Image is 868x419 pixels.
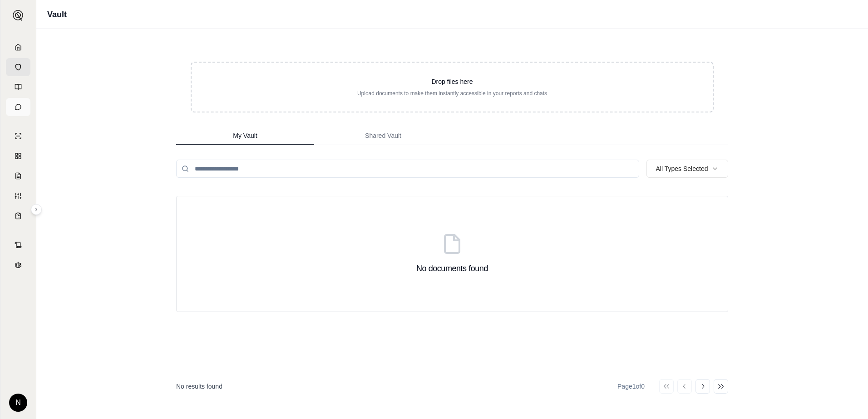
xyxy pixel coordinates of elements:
[6,78,30,96] a: Prompt Library
[176,382,222,391] p: No results found
[31,204,42,215] button: Expand sidebar
[646,160,728,178] button: All Types Selected
[206,90,698,97] p: Upload documents to make them instantly accessible in your reports and chats
[47,8,67,21] h1: Vault
[6,147,30,165] a: Policy Comparisons
[6,187,30,205] a: Custom Report
[617,382,645,391] div: Page 1 of 0
[416,262,488,275] h3: No documents found
[9,394,27,412] div: N
[6,207,30,225] a: Coverage Table
[9,6,27,24] button: Expand sidebar
[6,38,30,56] a: Home
[6,256,30,274] a: Legal Search Engine
[6,167,30,185] a: Claim Coverage
[206,77,698,86] p: Drop files here
[6,127,30,145] a: Single Policy
[233,131,257,140] span: My Vault
[6,98,30,116] a: Chat
[6,58,30,76] a: Documents Vault
[365,131,401,140] span: Shared Vault
[6,236,30,254] a: Contract Analysis
[13,10,24,21] img: Expand sidebar
[656,164,708,173] span: All Types Selected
